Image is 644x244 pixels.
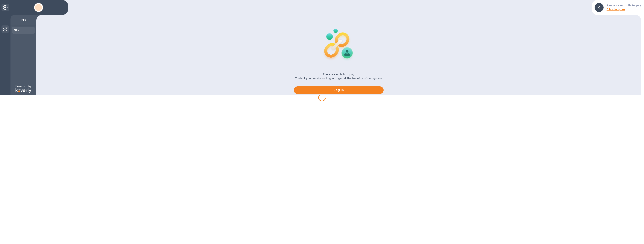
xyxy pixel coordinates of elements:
[16,88,31,93] img: Logo
[13,18,33,22] p: Pay
[13,29,19,32] b: Bills
[295,73,383,80] p: There are no bills to pay. Contact your vendor or Log in to get all the benefits of our system.
[607,8,625,11] b: Click to open
[607,4,641,7] b: Please select bills to pay
[294,86,384,94] button: Log in
[297,88,381,92] span: Log in
[15,84,31,88] p: Powered by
